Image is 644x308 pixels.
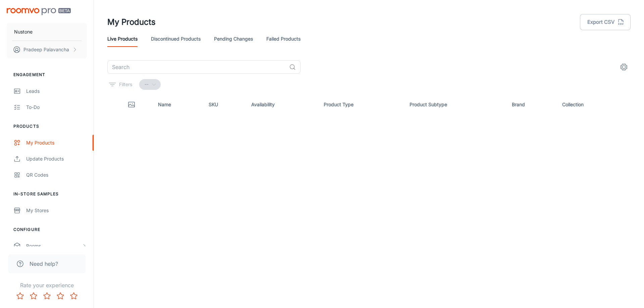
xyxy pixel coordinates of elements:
[107,60,286,74] input: Search
[7,41,87,58] button: Pradeep Palavancha
[580,14,631,30] button: Export CSV
[26,104,87,111] div: To-do
[23,46,69,53] p: Pradeep Palavancha
[67,289,80,303] button: Rate 5 star
[246,95,318,114] th: Availability
[7,23,87,41] button: Nustone
[557,95,631,114] th: Collection
[5,281,88,289] p: Rate your experience
[40,289,54,303] button: Rate 3 star
[26,139,87,146] div: My Products
[153,95,203,114] th: Name
[506,95,557,114] th: Brand
[7,8,71,15] img: Roomvo PRO Beta
[27,289,40,303] button: Rate 2 star
[404,95,506,114] th: Product Subtype
[107,16,156,28] h1: My Products
[26,171,87,179] div: QR Codes
[54,289,67,303] button: Rate 4 star
[14,28,33,36] p: Nustone
[26,155,87,163] div: Update Products
[26,207,87,214] div: My Stores
[203,95,246,114] th: SKU
[30,260,58,268] span: Need help?
[26,242,82,250] div: Rooms
[214,31,253,47] a: Pending Changes
[107,31,138,47] a: Live Products
[26,87,87,95] div: Leads
[13,289,27,303] button: Rate 1 star
[266,31,301,47] a: Failed Products
[318,95,404,114] th: Product Type
[151,31,201,47] a: Discontinued Products
[127,101,136,109] svg: Thumbnail
[617,60,631,74] button: settings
